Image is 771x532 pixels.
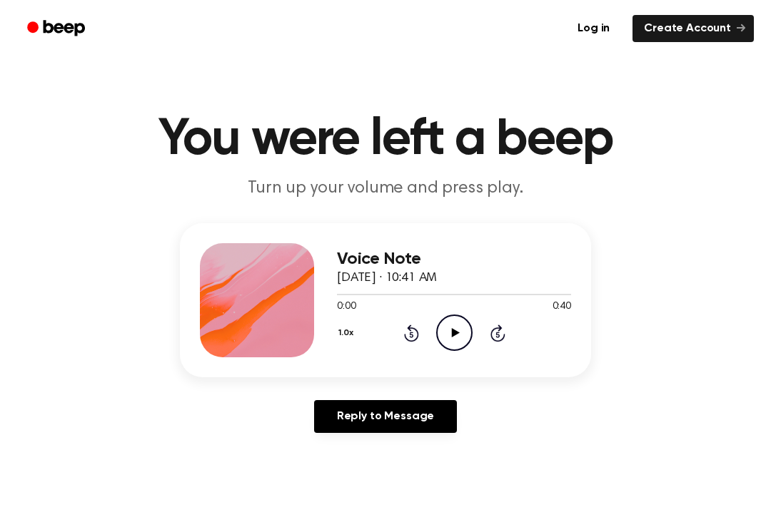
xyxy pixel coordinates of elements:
[553,300,571,314] span: 0:40
[563,12,624,45] a: Log in
[111,177,660,200] p: Turn up your volume and press play.
[314,400,457,433] a: Reply to Message
[337,250,571,269] h3: Voice Note
[337,321,358,345] button: 1.0x
[337,272,437,285] span: [DATE] · 10:41 AM
[20,114,751,165] h1: You were left a beep
[337,300,356,314] span: 0:00
[17,15,98,43] a: Beep
[633,15,754,42] a: Create Account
